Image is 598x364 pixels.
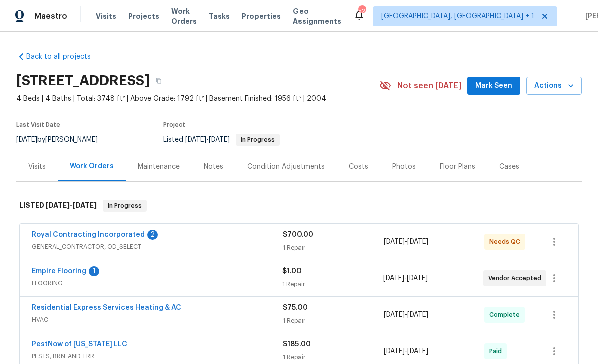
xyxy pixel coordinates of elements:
span: - [383,273,428,283]
button: Copy Address [150,72,168,90]
span: FLOORING [32,278,282,288]
div: LISTED [DATE]-[DATE]In Progress [16,190,582,222]
span: Listed [163,136,280,143]
a: Back to all projects [16,52,112,62]
span: - [185,136,230,143]
span: $185.00 [283,341,311,348]
span: $1.00 [282,268,302,275]
div: Condition Adjustments [247,162,325,172]
span: Last Visit Date [16,122,60,128]
a: Empire Flooring [32,268,86,275]
div: 2 [147,230,158,240]
span: 4 Beds | 4 Baths | Total: 3748 ft² | Above Grade: 1792 ft² | Basement Finished: 1956 ft² | 2004 [16,94,379,104]
span: Mark Seen [475,80,512,92]
button: Mark Seen [467,77,520,95]
span: HVAC [32,315,283,325]
a: Royal Contracting Incorporated [32,231,145,238]
h2: [STREET_ADDRESS] [16,76,150,86]
h6: LISTED [19,200,97,212]
div: 1 Repair [282,279,383,289]
span: Complete [489,310,524,320]
span: [DATE] [407,311,428,318]
span: [DATE] [46,202,70,209]
a: PestNow of [US_STATE] LLC [32,341,127,348]
span: $75.00 [283,304,308,311]
span: Vendor Accepted [488,273,545,283]
a: Residential Express Services Heating & AC [32,304,181,311]
span: Needs QC [489,237,524,247]
span: [DATE] [384,238,405,245]
span: $700.00 [283,231,313,238]
div: by [PERSON_NAME] [16,134,110,146]
div: 52 [358,6,365,16]
span: [DATE] [209,136,230,143]
span: - [384,237,428,247]
span: [DATE] [73,202,97,209]
span: [DATE] [384,348,405,355]
div: 1 Repair [283,352,384,362]
div: Cases [499,162,519,172]
span: Properties [242,11,281,21]
span: Visits [96,11,116,21]
span: In Progress [104,201,146,211]
span: Tasks [209,13,230,20]
div: Floor Plans [440,162,475,172]
div: Photos [392,162,416,172]
div: 1 Repair [283,316,384,326]
span: [DATE] [407,238,428,245]
div: Work Orders [70,161,114,171]
span: Work Orders [171,6,197,26]
span: [DATE] [185,136,206,143]
span: [GEOGRAPHIC_DATA], [GEOGRAPHIC_DATA] + 1 [381,11,534,21]
span: GENERAL_CONTRACTOR, OD_SELECT [32,242,283,252]
span: [DATE] [407,275,428,282]
span: [DATE] [407,348,428,355]
span: Not seen [DATE] [397,81,461,91]
div: 1 [89,266,99,276]
span: PESTS, BRN_AND_LRR [32,351,283,361]
span: Project [163,122,185,128]
div: Costs [349,162,368,172]
button: Actions [526,77,582,95]
span: [DATE] [384,311,405,318]
span: - [384,310,428,320]
div: Visits [28,162,46,172]
span: [DATE] [383,275,404,282]
div: 1 Repair [283,243,384,253]
span: Actions [534,80,574,92]
span: In Progress [237,137,279,143]
span: Geo Assignments [293,6,341,26]
div: Notes [204,162,223,172]
span: [DATE] [16,136,37,143]
span: Maestro [34,11,67,21]
span: - [46,202,97,209]
span: Projects [128,11,159,21]
div: Maintenance [138,162,180,172]
span: Paid [489,346,506,356]
span: - [384,346,428,356]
